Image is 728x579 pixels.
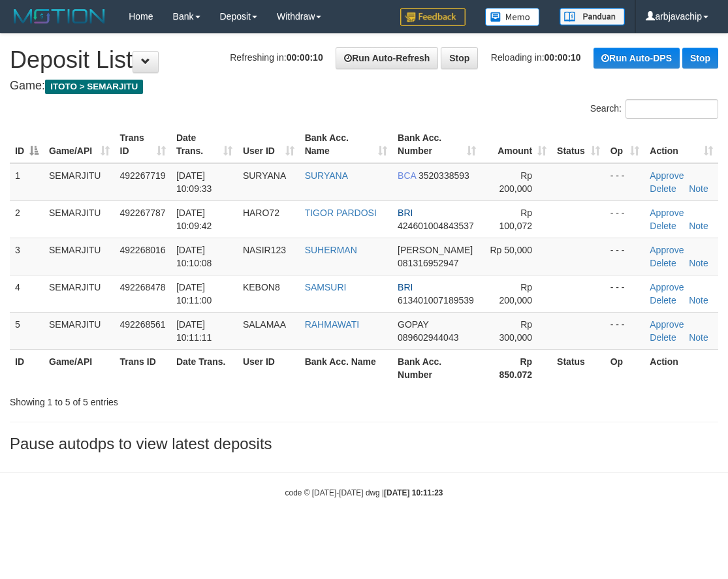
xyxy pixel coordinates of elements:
[689,183,708,194] a: Note
[644,126,718,163] th: Action: activate to sort column ascending
[650,332,676,343] a: Delete
[305,319,359,330] a: RAHMAWATI
[44,238,115,275] td: SEMARJITU
[552,349,605,386] th: Status
[689,332,708,343] a: Note
[605,163,645,201] td: - - -
[650,183,676,194] a: Delete
[300,126,392,163] th: Bank Acc. Name: activate to sort column ascending
[176,245,212,268] span: [DATE] 10:10:08
[398,319,428,330] span: GOPAY
[682,48,718,69] a: Stop
[605,126,645,163] th: Op: activate to sort column ascending
[552,126,605,163] th: Status: activate to sort column ascending
[441,47,478,69] a: Stop
[10,390,294,409] div: Showing 1 to 5 of 5 entries
[10,238,44,275] td: 3
[305,282,347,292] a: SAMSURI
[10,200,44,238] td: 2
[176,319,212,343] span: [DATE] 10:11:11
[605,200,645,238] td: - - -
[605,238,645,275] td: - - -
[120,245,166,255] span: 492268016
[650,221,676,231] a: Delete
[485,8,540,26] img: Button%20Memo.svg
[392,126,481,163] th: Bank Acc. Number: activate to sort column ascending
[490,245,532,255] span: Rp 50,000
[398,221,474,231] span: Copy 424601004843537 to clipboard
[176,208,212,231] span: [DATE] 10:09:42
[419,170,469,181] span: Copy 3520338593 to clipboard
[176,170,212,194] span: [DATE] 10:09:33
[560,8,625,25] img: panduan.png
[590,99,718,119] label: Search:
[171,349,238,386] th: Date Trans.
[120,319,166,330] span: 492268561
[305,208,377,218] a: TIGOR PARDOSI
[650,258,676,268] a: Delete
[650,208,684,218] a: Approve
[243,245,286,255] span: NASIR123
[44,275,115,312] td: SEMARJITU
[398,332,458,343] span: Copy 089602944043 to clipboard
[285,488,443,497] small: code © [DATE]-[DATE] dwg |
[398,258,458,268] span: Copy 081316952947 to clipboard
[398,282,413,292] span: BRI
[650,295,676,305] a: Delete
[481,349,552,386] th: Rp 850.072
[243,170,286,181] span: SURYANA
[625,99,718,119] input: Search:
[243,319,286,330] span: SALAMAA
[499,208,532,231] span: Rp 100,072
[44,163,115,201] td: SEMARJITU
[650,245,684,255] a: Approve
[176,282,212,305] span: [DATE] 10:11:00
[120,282,166,292] span: 492268478
[499,282,532,305] span: Rp 200,000
[171,126,238,163] th: Date Trans.: activate to sort column ascending
[605,312,645,349] td: - - -
[650,282,684,292] a: Approve
[44,200,115,238] td: SEMARJITU
[230,52,323,63] span: Refreshing in:
[336,47,438,69] a: Run Auto-Refresh
[10,435,718,452] h3: Pause autodps to view latest deposits
[689,258,708,268] a: Note
[650,319,684,330] a: Approve
[644,349,718,386] th: Action
[305,245,357,255] a: SUHERMAN
[44,126,115,163] th: Game/API: activate to sort column ascending
[398,295,474,305] span: Copy 613401007189539 to clipboard
[120,208,166,218] span: 492267787
[392,349,481,386] th: Bank Acc. Number
[605,275,645,312] td: - - -
[593,48,680,69] a: Run Auto-DPS
[238,349,300,386] th: User ID
[115,126,171,163] th: Trans ID: activate to sort column ascending
[238,126,300,163] th: User ID: activate to sort column ascending
[605,349,645,386] th: Op
[120,170,166,181] span: 492267719
[400,8,466,26] img: Feedback.jpg
[491,52,581,63] span: Reloading in:
[481,126,552,163] th: Amount: activate to sort column ascending
[398,170,416,181] span: BCA
[44,349,115,386] th: Game/API
[10,312,44,349] td: 5
[689,295,708,305] a: Note
[545,52,581,63] strong: 00:00:10
[398,208,413,218] span: BRI
[10,349,44,386] th: ID
[10,7,109,26] img: MOTION_logo.png
[10,80,718,93] h4: Game:
[305,170,348,181] a: SURYANA
[300,349,392,386] th: Bank Acc. Name
[650,170,684,181] a: Approve
[243,282,280,292] span: KEBON8
[398,245,473,255] span: [PERSON_NAME]
[44,312,115,349] td: SEMARJITU
[115,349,171,386] th: Trans ID
[10,47,718,73] h1: Deposit List
[499,319,532,343] span: Rp 300,000
[243,208,279,218] span: HARO72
